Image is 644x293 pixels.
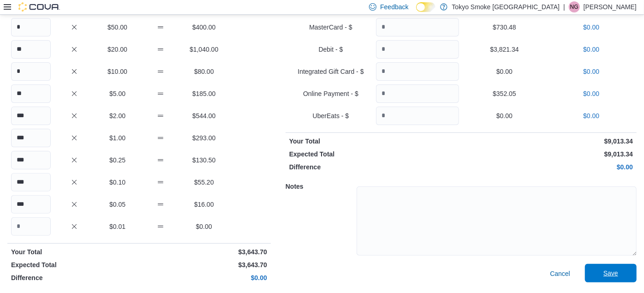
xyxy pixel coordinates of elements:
p: MasterCard - $ [289,23,372,32]
input: Quantity [11,18,51,36]
p: $185.00 [184,89,224,98]
p: $50.00 [98,23,137,32]
p: $0.05 [98,200,137,209]
img: Cova [18,2,60,12]
div: Nadine Guindon [569,1,580,12]
p: $1.00 [98,133,137,143]
input: Quantity [11,151,51,169]
p: Expected Total [11,260,137,269]
p: $20.00 [98,45,137,54]
button: Cancel [546,264,574,283]
p: $3,821.34 [463,45,546,54]
p: $16.00 [184,200,224,209]
p: $10.00 [98,67,137,76]
input: Quantity [11,40,51,59]
input: Quantity [11,195,51,214]
span: Feedback [380,2,408,12]
input: Quantity [376,107,459,125]
p: $0.01 [98,222,137,231]
p: $0.00 [550,67,633,76]
input: Quantity [376,62,459,81]
p: $0.00 [550,111,633,120]
p: Expected Total [289,149,459,159]
p: $9,013.34 [463,137,633,146]
p: $0.25 [98,155,137,165]
p: Difference [11,273,137,282]
p: $3,643.70 [141,260,267,269]
p: [PERSON_NAME] [584,1,637,12]
p: Online Payment - $ [289,89,372,98]
p: $0.00 [463,111,546,120]
span: Save [603,269,618,278]
p: $130.50 [184,155,224,165]
p: UberEats - $ [289,111,372,120]
p: Integrated Gift Card - $ [289,67,372,76]
p: $55.20 [184,178,224,187]
p: $0.00 [550,23,633,32]
input: Quantity [11,84,51,103]
p: $3,643.70 [141,247,267,257]
p: Debit - $ [289,45,372,54]
p: $0.00 [463,162,633,172]
input: Quantity [11,62,51,81]
p: $5.00 [98,89,137,98]
p: Difference [289,162,459,172]
input: Quantity [11,173,51,191]
input: Quantity [11,217,51,236]
input: Quantity [376,40,459,59]
p: $0.00 [463,67,546,76]
p: Your Total [289,137,459,146]
input: Quantity [11,107,51,125]
p: $400.00 [184,23,224,32]
p: $0.10 [98,178,137,187]
button: Save [585,264,637,282]
p: $1,040.00 [184,45,224,54]
p: $730.48 [463,23,546,32]
p: $80.00 [184,67,224,76]
p: $293.00 [184,133,224,143]
p: $0.00 [184,222,224,231]
p: $9,013.34 [463,149,633,159]
p: Tokyo Smoke [GEOGRAPHIC_DATA] [452,1,560,12]
input: Quantity [11,129,51,147]
p: Your Total [11,247,137,257]
input: Quantity [376,84,459,103]
span: Cancel [550,269,570,278]
p: $352.05 [463,89,546,98]
p: $544.00 [184,111,224,120]
p: $2.00 [98,111,137,120]
p: $0.00 [141,273,267,282]
span: NG [570,1,578,12]
p: $0.00 [550,89,633,98]
input: Quantity [376,18,459,36]
input: Dark Mode [416,2,435,12]
h5: Notes [286,177,355,196]
p: | [563,1,565,12]
p: $0.00 [550,45,633,54]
